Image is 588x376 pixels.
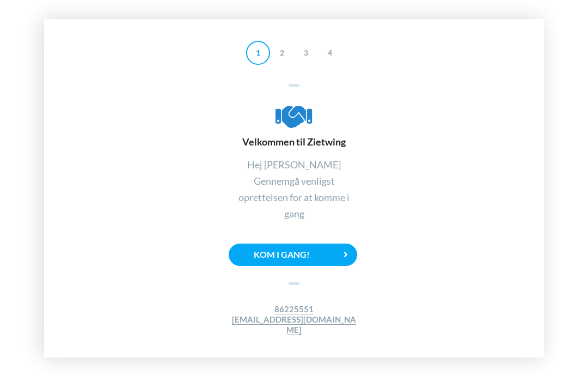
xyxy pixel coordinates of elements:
[294,41,318,65] div: 3
[318,41,342,65] div: 4
[270,41,294,65] div: 2
[246,41,270,65] div: 1
[229,244,357,266] div: Kom i gang!
[229,156,359,222] div: Hej [PERSON_NAME] Gennemgå venligst oprettelsen for at komme i gang
[229,102,359,148] div: Velkommen til Zietwing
